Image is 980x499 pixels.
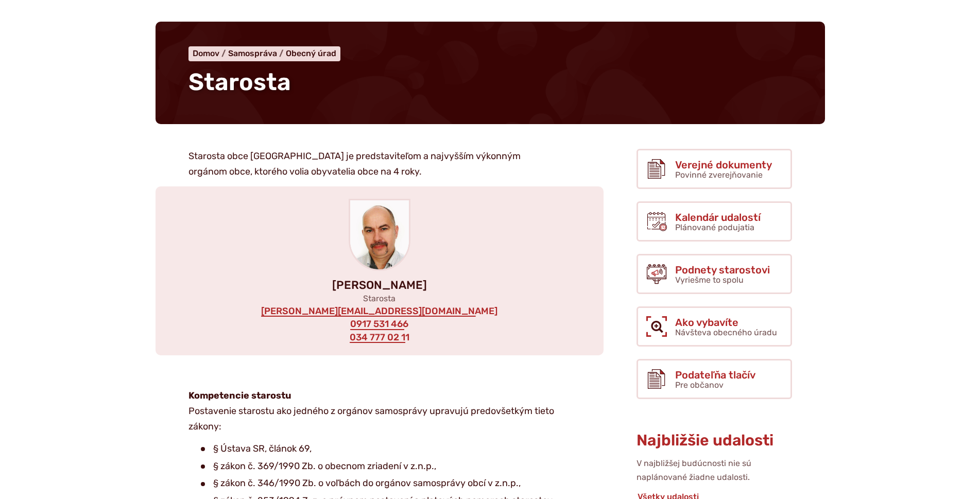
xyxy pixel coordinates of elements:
[172,294,587,303] p: Starosta
[637,201,792,242] a: Kalendár udalostí Plánované podujatia
[228,48,286,58] a: Samospráva
[188,390,291,401] strong: Kompetencie starostu
[286,48,336,58] a: Obecný úrad
[637,457,792,484] p: V najbližšej budúcnosti nie sú naplánované žiadne udalosti.
[675,275,744,285] span: Vyriešme to spolu
[201,459,554,474] li: § zákon č. 369/1990 Zb. o obecnom zriadení v z.n.p.,
[350,200,409,269] img: starosta
[637,254,792,294] a: Podnety starostovi Vyriešme to spolu
[193,48,228,58] a: Domov
[637,432,792,449] h3: Najbližšie udalosti
[188,68,291,96] span: Starosta
[172,279,587,291] p: [PERSON_NAME]
[637,149,792,189] a: Verejné dokumenty Povinné zverejňovanie
[675,328,777,337] span: Návšteva obecného úradu
[260,306,498,317] a: [PERSON_NAME][EMAIL_ADDRESS][DOMAIN_NAME]
[675,159,772,170] span: Verejné dokumenty
[637,306,792,347] a: Ako vybavíte Návšteva obecného úradu
[675,222,754,232] span: Plánované podujatia
[349,319,409,330] a: 0917 531 466
[188,149,554,179] p: Starosta obce [GEOGRAPHIC_DATA] je predstaviteľom a najvyšším výkonným orgánom obce, ktorého voli...
[201,441,554,457] li: § Ústava SR, článok 69,
[675,369,755,381] span: Podateľňa tlačív
[193,48,219,58] span: Domov
[188,388,554,434] p: Postavenie starostu ako jedného z orgánov samosprávy upravujú predovšetkým tieto zákony:
[675,264,770,276] span: Podnety starostovi
[675,380,724,390] span: Pre občanov
[637,359,792,399] a: Podateľňa tlačív Pre občanov
[349,332,410,343] a: 034 777 02 11
[228,48,277,58] span: Samospráva
[675,170,763,180] span: Povinné zverejňovanie
[675,212,761,223] span: Kalendár udalostí
[201,476,554,491] li: § zákon č. 346/1990 Zb. o voľbách do orgánov samosprávy obcí v z.n.p.,
[675,317,777,328] span: Ako vybavíte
